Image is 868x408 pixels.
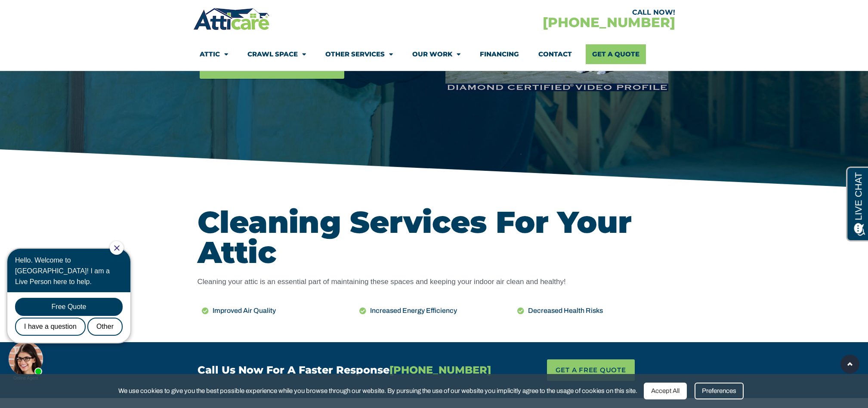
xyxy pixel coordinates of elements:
[412,44,460,64] a: Our Work
[556,364,626,377] span: GET A FREE QUOTE
[325,44,393,64] a: Other Services
[198,365,502,375] h4: Call Us Now For A Faster Response
[198,207,671,267] h2: Cleaning Services For Your Attic
[247,44,306,64] a: Crawl Space
[200,44,669,64] nav: Menu
[695,383,744,399] div: Preferences
[586,44,646,64] a: Get A Quote
[368,305,457,316] span: Increased Energy Efficiency
[538,44,572,64] a: Contact
[526,305,603,316] span: Decreased Health Risks
[547,359,635,381] a: GET A FREE QUOTE
[434,9,675,16] div: CALL NOW!
[210,305,276,316] span: Improved Air Quality
[118,386,637,396] span: We use cookies to give you the best possible experience while you browse through our website. By ...
[200,44,228,64] a: Attic
[389,364,491,376] span: [PHONE_NUMBER]
[198,276,671,288] p: Cleaning your attic is an essential part of maintaining these spaces and keeping your indoor air ...
[21,7,69,18] span: Opens a chat window
[4,240,142,382] iframe: Chat Invitation
[644,383,687,399] div: Accept All
[480,44,519,64] a: Financing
